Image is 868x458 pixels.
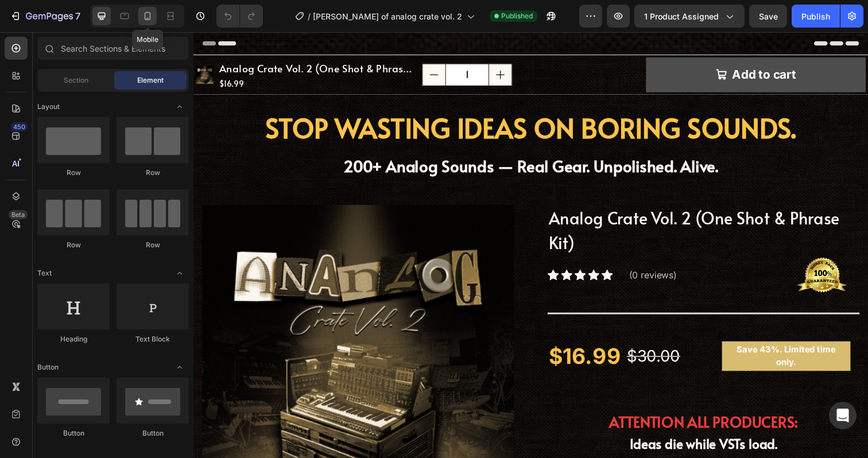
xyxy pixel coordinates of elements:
[445,241,598,255] p: (0 reviews)
[759,11,778,21] span: Save
[462,26,687,61] button: Add to cart
[308,10,311,22] span: /
[550,33,615,55] div: Add to cart
[362,313,437,348] div: $16.99
[37,37,189,60] input: Search Sections & Elements
[9,210,28,219] div: Beta
[829,402,857,429] div: Open Intercom Messenger
[446,411,596,429] strong: Ideas die while VSTs load.
[257,33,302,55] input: quantity
[5,5,86,28] button: 7
[170,264,189,282] span: Toggle open
[801,10,830,22] div: Publish
[313,10,462,22] span: [PERSON_NAME] of analog crate vol. 2
[216,5,263,28] div: Undo/Redo
[749,5,787,28] button: Save
[37,268,52,278] span: Text
[75,9,80,23] p: 7
[362,176,680,228] h2: Analog Crate Vol. 2 (One Shot & Phrase Kit)
[302,33,325,55] button: increment
[425,387,618,408] strong: ATTENTION ALL PRODUCERS:
[234,33,257,55] button: decrement
[644,10,719,22] span: 1 product assigned
[117,168,189,178] div: Row
[37,240,110,250] div: Row
[170,358,189,377] span: Toggle open
[501,11,533,21] span: Published
[11,122,28,131] div: 450
[37,168,110,178] div: Row
[9,72,680,123] h2: STOP WASTING IDEAS ON BORING SOUNDS.
[193,32,868,458] iframe: Design area
[615,228,668,268] img: gempages_573916643760014105-1808744f-4a8b-48bc-84ff-625835d10dce.png
[540,316,672,346] pre: Save 43%. Limited time only.
[170,98,189,116] span: Toggle open
[420,432,622,450] strong: High-quality banks are expensive.
[37,362,59,372] span: Button
[792,5,840,28] button: Publish
[37,102,60,112] span: Layout
[441,317,498,344] div: $30.00
[117,334,189,344] div: Text Block
[137,75,164,86] span: Element
[117,428,189,438] div: Button
[153,125,536,148] span: 200+ Analog Sounds — Real Gear. Unpolished. Alive.
[37,334,110,344] div: Heading
[37,428,110,438] div: Button
[117,240,189,250] div: Row
[634,5,745,28] button: 1 product assigned
[64,75,88,86] span: Section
